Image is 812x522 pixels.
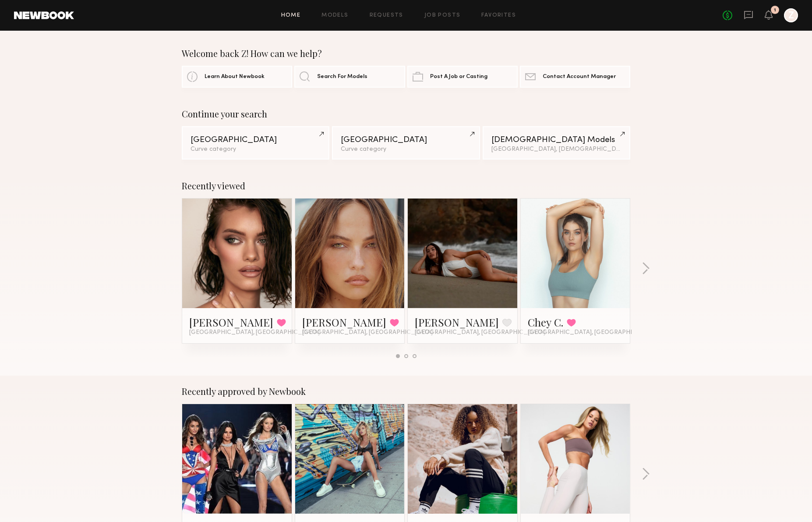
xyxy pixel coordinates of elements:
a: [PERSON_NAME] [302,315,386,329]
a: Chey C. [528,315,563,329]
span: Contact Account Manager [543,74,616,80]
a: Favorites [481,13,516,18]
a: [DEMOGRAPHIC_DATA] Models[GEOGRAPHIC_DATA], [DEMOGRAPHIC_DATA] [483,126,630,160]
a: Post A Job or Casting [407,66,518,88]
a: Search For Models [294,66,405,88]
span: [GEOGRAPHIC_DATA], [GEOGRAPHIC_DATA] [415,329,545,336]
a: Job Posts [424,13,461,18]
span: Post A Job or Casting [430,74,487,80]
div: [GEOGRAPHIC_DATA], [DEMOGRAPHIC_DATA] [491,146,621,153]
div: Recently approved by Newbook [182,386,630,397]
span: [GEOGRAPHIC_DATA], [GEOGRAPHIC_DATA] [189,329,320,336]
div: Welcome back Z! How can we help? [182,48,630,59]
a: Learn About Newbook [182,66,292,88]
div: [GEOGRAPHIC_DATA] [341,136,471,144]
a: [PERSON_NAME] [189,315,273,329]
a: Z [784,8,798,22]
a: [GEOGRAPHIC_DATA]Curve category [182,126,329,160]
div: [GEOGRAPHIC_DATA] [191,136,321,144]
a: Requests [370,13,403,18]
div: 1 [774,8,776,13]
a: Home [281,13,301,18]
div: Recently viewed [182,181,630,191]
div: Continue your search [182,109,630,119]
a: Contact Account Manager [520,66,630,88]
div: [DEMOGRAPHIC_DATA] Models [491,136,621,144]
a: [GEOGRAPHIC_DATA]Curve category [332,126,480,160]
a: [PERSON_NAME] [415,315,499,329]
span: Learn About Newbook [205,74,265,80]
a: Models [321,13,348,18]
div: Curve category [191,146,321,153]
span: [GEOGRAPHIC_DATA], [GEOGRAPHIC_DATA] [528,329,658,336]
div: Curve category [341,146,471,153]
span: Search For Models [317,74,367,80]
span: [GEOGRAPHIC_DATA], [GEOGRAPHIC_DATA] [302,329,433,336]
